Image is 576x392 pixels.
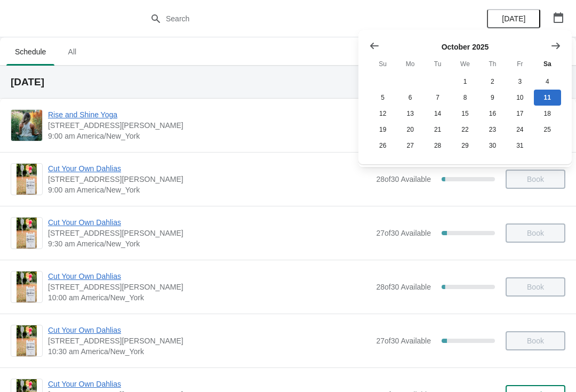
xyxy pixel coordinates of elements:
[451,106,478,122] button: Wednesday October 15 2025
[396,122,423,138] button: Monday October 20 2025
[479,74,506,90] button: Thursday October 2 2025
[48,163,371,174] span: Cut Your Own Dahlias
[479,138,506,154] button: Thursday October 30 2025
[451,74,478,90] button: Wednesday October 1 2025
[376,283,431,291] span: 28 of 30 Available
[506,138,533,154] button: Friday October 31 2025
[369,54,396,74] th: Sunday
[451,90,478,106] button: Wednesday October 8 2025
[506,74,533,90] button: Friday October 3 2025
[48,174,371,185] span: [STREET_ADDRESS][PERSON_NAME]
[165,9,432,28] input: Search
[48,271,371,282] span: Cut Your Own Dahlias
[424,138,451,154] button: Tuesday October 28 2025
[396,106,423,122] button: Monday October 13 2025
[48,228,371,238] span: [STREET_ADDRESS][PERSON_NAME]
[506,90,533,106] button: Friday October 10 2025
[534,90,561,106] button: Today Saturday October 11 2025
[506,54,533,74] th: Friday
[506,122,533,138] button: Friday October 24 2025
[48,335,371,346] span: [STREET_ADDRESS][PERSON_NAME]
[479,54,506,74] th: Thursday
[48,282,371,292] span: [STREET_ADDRESS][PERSON_NAME]
[376,337,431,345] span: 27 of 30 Available
[59,42,85,61] span: All
[6,42,54,61] span: Schedule
[479,90,506,106] button: Thursday October 9 2025
[369,122,396,138] button: Sunday October 19 2025
[376,229,431,237] span: 27 of 30 Available
[451,122,478,138] button: Wednesday October 22 2025
[546,36,565,55] button: Show next month, November 2025
[48,120,371,131] span: [STREET_ADDRESS][PERSON_NAME]
[424,54,451,74] th: Tuesday
[396,90,423,106] button: Monday October 6 2025
[534,74,561,90] button: Saturday October 4 2025
[48,292,371,303] span: 10:00 am America/New_York
[451,138,478,154] button: Wednesday October 29 2025
[479,122,506,138] button: Thursday October 23 2025
[365,36,384,55] button: Show previous month, September 2025
[396,138,423,154] button: Monday October 27 2025
[17,164,37,195] img: Cut Your Own Dahlias | 4 Jacobs Lane, Norwell, MA, USA | 9:00 am America/New_York
[48,238,371,249] span: 9:30 am America/New_York
[11,110,42,141] img: Rise and Shine Yoga | 4 Jacobs Lane Norwell, MA 02061 | 9:00 am America/New_York
[534,106,561,122] button: Saturday October 18 2025
[48,217,371,228] span: Cut Your Own Dahlias
[396,54,423,74] th: Monday
[424,90,451,106] button: Tuesday October 7 2025
[534,54,561,74] th: Saturday
[502,14,525,23] span: [DATE]
[369,138,396,154] button: Sunday October 26 2025
[48,185,371,195] span: 9:00 am America/New_York
[48,131,371,141] span: 9:00 am America/New_York
[48,325,371,335] span: Cut Your Own Dahlias
[506,106,533,122] button: Friday October 17 2025
[424,122,451,138] button: Tuesday October 21 2025
[17,325,37,356] img: Cut Your Own Dahlias | 4 Jacobs Lane, Norwell, MA, USA | 10:30 am America/New_York
[424,106,451,122] button: Tuesday October 14 2025
[11,77,565,87] h2: [DATE]
[534,122,561,138] button: Saturday October 25 2025
[17,271,37,302] img: Cut Your Own Dahlias | 4 Jacobs Lane, Norwell, MA, USA | 10:00 am America/New_York
[479,106,506,122] button: Thursday October 16 2025
[376,175,431,183] span: 28 of 30 Available
[17,218,37,249] img: Cut Your Own Dahlias | 4 Jacobs Lane, Norwell, MA, USA | 9:30 am America/New_York
[369,90,396,106] button: Sunday October 5 2025
[48,379,371,389] span: Cut Your Own Dahlias
[48,109,371,120] span: Rise and Shine Yoga
[451,54,478,74] th: Wednesday
[487,9,540,28] button: [DATE]
[369,106,396,122] button: Sunday October 12 2025
[48,346,371,357] span: 10:30 am America/New_York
